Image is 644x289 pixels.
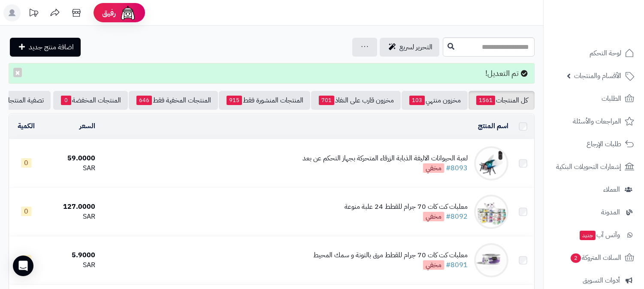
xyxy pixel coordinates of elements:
span: مخفي [423,212,444,221]
span: أدوات التسويق [583,274,620,286]
a: السلات المتروكة2 [549,247,639,268]
div: SAR [47,163,95,173]
a: اسم المنتج [478,121,508,131]
div: تم التعديل! [9,63,535,84]
div: معلبات كت كات 70 جرام للقطط مرق بالتونة و سمك المحيط [313,250,468,260]
a: التحرير لسريع [380,38,439,57]
span: المدونة [601,206,620,218]
a: المنتجات المخفية فقط646 [129,91,218,110]
span: 103 [409,96,425,105]
div: 59.0000 [47,154,95,163]
img: معلبات كت كات 70 جرام للقطط 24 علبة منوعة [474,195,508,229]
span: العملاء [603,184,620,196]
a: الكمية [18,121,35,131]
a: وآتس آبجديد [549,225,639,245]
span: 2 [571,253,581,263]
a: #8092 [446,211,468,222]
div: SAR [47,212,95,222]
a: #8093 [446,163,468,173]
span: المراجعات والأسئلة [573,115,621,127]
span: إشعارات التحويلات البنكية [556,161,621,173]
span: مخفي [423,260,444,270]
a: المراجعات والأسئلة [549,111,639,132]
a: مخزون منتهي103 [402,91,468,110]
span: جديد [580,231,596,240]
span: 0 [61,96,71,105]
span: 0 [21,207,31,216]
img: لعبة الحيوانات الاليفة الذبابة الزرقاء المتحركة بجهاز التحكم عن بعد [474,146,508,181]
a: المنتجات المخفضة0 [53,91,128,110]
a: العملاء [549,179,639,200]
div: معلبات كت كات 70 جرام للقطط 24 علبة منوعة [345,202,468,212]
a: مخزون قارب على النفاذ701 [311,91,401,110]
div: SAR [47,260,95,270]
span: طلبات الإرجاع [587,138,621,150]
span: الطلبات [602,93,621,105]
span: 1561 [476,96,495,105]
a: الطلبات [549,88,639,109]
img: معلبات كت كات 70 جرام للقطط مرق بالتونة و سمك المحيط [474,243,508,277]
a: المنتجات المنشورة فقط915 [219,91,310,110]
span: اضافة منتج جديد [29,42,74,52]
span: السلات المتروكة [570,252,621,264]
span: الأقسام والمنتجات [574,70,621,82]
span: 915 [227,96,242,105]
a: المدونة [549,202,639,223]
a: إشعارات التحويلات البنكية [549,157,639,177]
a: طلبات الإرجاع [549,134,639,154]
span: 701 [319,96,334,105]
div: 5.9000 [47,250,95,260]
span: 646 [136,96,152,105]
span: 0 [21,158,31,168]
a: السعر [79,121,95,131]
div: لعبة الحيوانات الاليفة الذبابة الزرقاء المتحركة بجهاز التحكم عن بعد [302,154,468,163]
a: تحديثات المنصة [23,4,44,24]
button: × [13,68,22,77]
a: كل المنتجات1561 [469,91,535,110]
a: #8091 [446,260,468,270]
span: وآتس آب [579,229,620,241]
span: رفيق [102,8,116,18]
span: مخفي [423,163,444,173]
div: Open Intercom Messenger [13,256,33,276]
img: logo-2.png [586,20,636,38]
div: 127.0000 [47,202,95,212]
img: ai-face.png [119,4,136,21]
a: لوحة التحكم [549,43,639,63]
span: لوحة التحكم [590,47,621,59]
span: التحرير لسريع [399,42,432,52]
a: اضافة منتج جديد [10,38,81,57]
span: تصفية المنتجات [3,95,44,105]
